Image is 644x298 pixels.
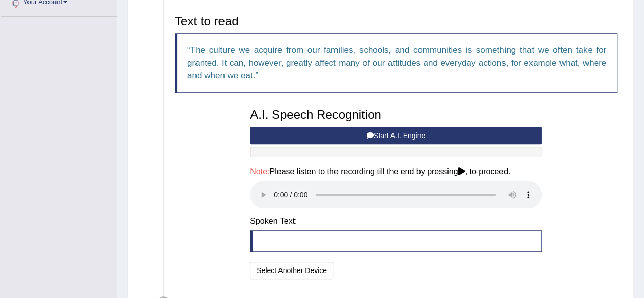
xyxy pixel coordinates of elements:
[250,167,269,176] span: Note:
[250,216,542,226] h4: Spoken Text:
[187,45,606,80] q: The culture we acquire from our families, schools, and communities is something that we often tak...
[250,167,542,176] h4: Please listen to the recording till the end by pressing , to proceed.
[250,127,542,144] button: Start A.I. Engine
[250,262,333,279] button: Select Another Device
[250,108,542,121] h3: A.I. Speech Recognition
[175,15,617,28] h3: Text to read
